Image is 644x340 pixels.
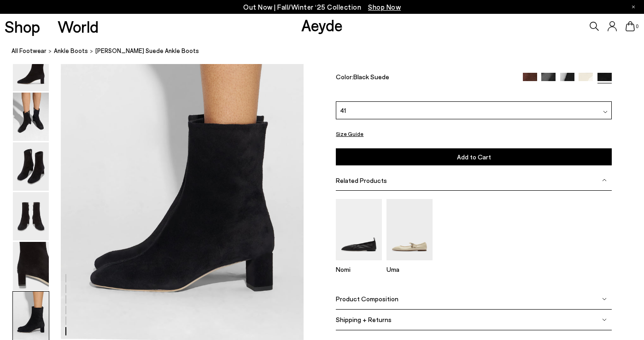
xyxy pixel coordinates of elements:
img: Millie Suede Ankle Boots - Image 4 [13,192,49,240]
span: Shipping + Returns [336,316,392,323]
img: svg%3E [602,296,607,301]
a: ankle boots [54,46,88,56]
a: All Footwear [12,46,47,56]
span: 41 [340,106,346,115]
nav: breadcrumb [12,39,644,64]
div: Color: [336,73,514,83]
img: Nomi Ruched Flats [336,199,382,260]
img: Uma Mary-Jane Flats [386,199,433,260]
img: svg%3E [603,110,608,114]
span: [PERSON_NAME] Suede Ankle Boots [95,46,199,56]
span: 0 [635,24,639,29]
span: Product Composition [336,295,398,303]
img: Millie Suede Ankle Boots - Image 6 [13,292,49,340]
span: Related Products [336,176,387,184]
img: Millie Suede Ankle Boots - Image 2 [13,93,49,141]
button: Add to Cart [336,148,612,165]
a: Shop [5,18,40,35]
span: Navigate to /collections/new-in [368,3,401,11]
img: svg%3E [602,317,607,322]
img: svg%3E [602,178,607,182]
img: Millie Suede Ankle Boots - Image 3 [13,142,49,191]
span: Add to Cart [457,153,491,161]
a: Uma Mary-Jane Flats Uma [386,254,433,273]
a: Nomi Ruched Flats Nomi [336,254,382,273]
span: Black Suede [353,73,389,81]
button: Size Guide [336,128,363,140]
p: Out Now | Fall/Winter ‘25 Collection [243,1,401,13]
p: Nomi [336,265,382,273]
a: Aeyde [301,15,343,35]
img: Millie Suede Ankle Boots - Image 1 [13,43,49,91]
p: Uma [386,265,433,273]
a: 0 [626,21,635,31]
img: Millie Suede Ankle Boots - Image 5 [13,242,49,290]
span: ankle boots [54,47,88,54]
a: World [58,18,99,35]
